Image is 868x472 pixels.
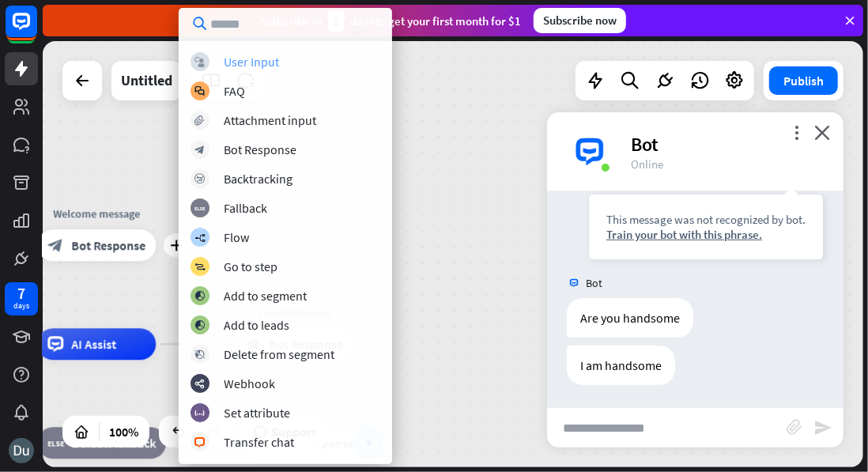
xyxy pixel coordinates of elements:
[224,317,289,333] div: Add to leads
[72,435,156,451] span: Default fallback
[170,240,182,251] i: plus
[224,142,296,157] div: Bot Response
[224,200,267,216] div: Fallback
[195,86,206,96] i: block_faq
[769,66,838,95] button: Publish
[71,237,145,253] span: Bot Response
[224,54,279,70] div: User Input
[787,419,802,435] i: block_attachment
[104,419,143,444] div: 100%
[224,229,249,245] div: Flow
[224,112,316,128] div: Attachment input
[47,237,63,253] i: block_bot_response
[194,232,206,243] i: builder_tree
[121,61,172,100] div: Untitled
[534,8,626,33] div: Subscribe now
[47,435,64,451] i: block_fallback
[194,437,206,447] i: block_livechat
[224,376,275,391] div: Webhook
[71,336,116,352] span: AI Assist
[631,132,825,157] div: Bot
[195,379,206,389] i: webhooks
[195,115,206,126] i: block_attachment
[194,291,206,301] i: block_add_to_segment
[195,174,206,184] i: block_backtracking
[13,300,29,312] div: days
[224,288,307,304] div: Add to segment
[17,286,25,300] div: 7
[195,349,206,360] i: block_delete_from_segment
[195,408,206,418] i: block_set_attribute
[195,203,206,213] i: block_fallback
[586,276,602,290] span: Bot
[224,259,277,274] div: Go to step
[224,83,245,99] div: FAQ
[813,418,832,437] i: send
[606,212,806,227] div: This message was not recognized by bot.
[606,227,806,242] div: Train your bot with this phrase.
[194,320,206,330] i: block_add_to_segment
[814,125,830,140] i: close
[567,346,675,385] div: I am handsome
[194,262,206,272] i: block_goto
[224,346,334,362] div: Delete from segment
[5,282,38,315] a: 7 days
[567,298,693,338] div: Are you handsome
[13,6,60,54] button: Open LiveChat chat widget
[195,145,206,155] i: block_bot_response
[224,434,294,450] div: Transfer chat
[195,57,206,67] i: block_user_input
[224,405,290,421] div: Set attribute
[789,125,804,140] i: more_vert
[631,157,825,172] div: Online
[25,206,168,221] div: Welcome message
[224,171,292,187] div: Backtracking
